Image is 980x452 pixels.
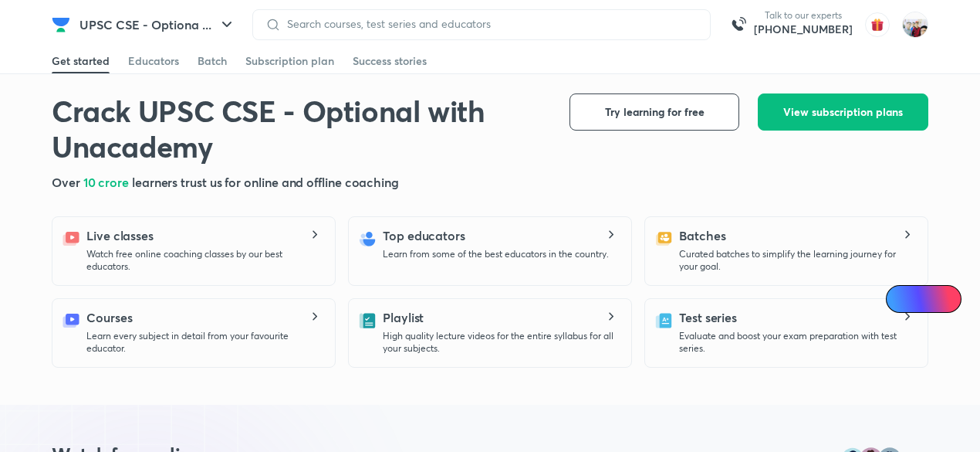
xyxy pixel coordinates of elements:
[679,226,725,245] h5: Batches
[605,104,705,120] span: Try learning for free
[128,49,179,73] a: Educators
[569,93,739,131] button: Try learning for free
[383,226,465,245] h5: Top educators
[353,53,427,69] div: Success stories
[679,330,915,355] p: Evaluate and boost your exam preparation with test series.
[679,248,915,273] p: Curated batches to simplify the learning journey for your goal.
[886,285,961,313] a: Ai Doubts
[383,308,424,327] h5: Playlist
[758,93,928,131] button: View subscription plans
[86,308,132,327] h5: Courses
[245,53,334,69] div: Subscription plan
[754,22,853,37] a: [PHONE_NUMBER]
[754,9,853,22] p: Talk to our experts
[383,330,619,355] p: High quality lecture videos for the entire syllabus for all your subjects.
[52,53,110,69] div: Get started
[865,12,890,37] img: avatar
[86,330,323,355] p: Learn every subject in detail from your favourite educator.
[198,49,227,73] a: Batch
[52,15,70,34] img: Company Logo
[132,174,399,190] span: learners trust us for online and offline coaching
[86,226,154,245] h5: Live classes
[245,49,334,73] a: Subscription plan
[902,12,928,38] img: km swarthi
[52,174,83,190] span: Over
[86,248,323,273] p: Watch free online coaching classes by our best educators.
[281,18,698,30] input: Search courses, test series and educators
[679,308,737,327] h5: Test series
[52,49,110,73] a: Get started
[198,53,227,69] div: Batch
[383,248,609,260] p: Learn from some of the best educators in the country.
[83,174,132,190] span: 10 crore
[723,9,754,40] img: call-us
[353,49,427,73] a: Success stories
[895,293,907,305] img: Icon
[128,53,179,69] div: Educators
[52,93,545,164] h1: Crack UPSC CSE - Optional with Unacademy
[783,104,903,120] span: View subscription plans
[911,293,952,305] span: Ai Doubts
[70,9,245,40] button: UPSC CSE - Optiona ...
